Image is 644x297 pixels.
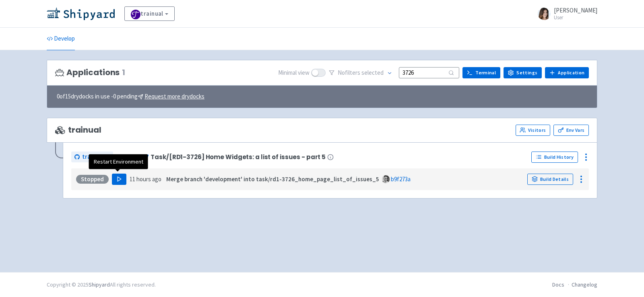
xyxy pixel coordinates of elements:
span: Minimal view [278,68,310,78]
button: Play [112,174,126,185]
a: Visitors [516,125,550,136]
h3: Applications [55,68,125,77]
a: trainual [71,152,113,162]
u: Request more drydocks [144,92,204,100]
small: User [554,15,597,20]
a: Application [545,67,589,78]
div: Stopped [76,175,109,184]
a: trainual [124,6,175,21]
a: Develop [47,28,75,50]
span: 0 of 15 drydocks in use - 0 pending [57,92,204,101]
span: trainual [82,152,103,162]
a: Env Vars [553,125,589,136]
a: Build History [531,152,578,163]
div: Copyright © 2025 All rights reserved. [47,281,156,289]
time: 11 hours ago [130,175,161,183]
a: Terminal [462,67,500,78]
a: b9f273a [391,175,411,183]
span: 1 [122,68,125,77]
img: Shipyard logo [47,7,115,20]
input: Search... [399,67,459,78]
a: #25667 [124,153,149,161]
a: Changelog [572,281,597,288]
span: selected [361,69,384,76]
span: [PERSON_NAME] [554,6,597,14]
span: No filter s [338,68,384,78]
a: Build Details [527,174,573,185]
span: Task/[RD1-3726] Home Widgets: a list of issues - part 5 [151,154,326,160]
a: Docs [552,281,564,288]
a: [PERSON_NAME] User [533,7,597,20]
strong: Merge branch 'development' into task/rd1-3726_home_page_list_of_issues_5 [166,175,379,183]
span: trainual [55,125,101,135]
a: Shipyard [89,281,110,288]
a: Settings [504,67,542,78]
